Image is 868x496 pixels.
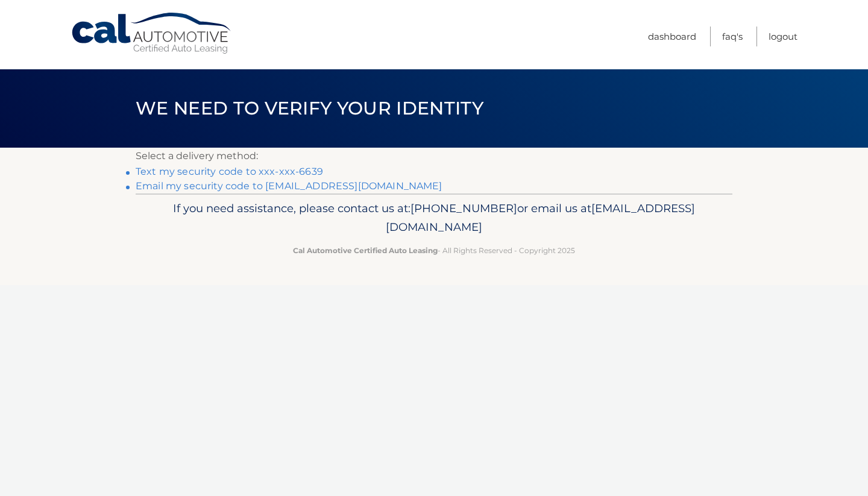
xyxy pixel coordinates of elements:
[648,27,696,46] a: Dashboard
[136,97,483,119] span: We need to verify your identity
[769,27,797,46] a: Logout
[71,12,233,55] a: Cal Automotive
[136,180,442,192] a: Email my security code to [EMAIL_ADDRESS][DOMAIN_NAME]
[293,246,438,255] strong: Cal Automotive Certified Auto Leasing
[143,199,725,237] p: If you need assistance, please contact us at: or email us at
[722,27,743,46] a: FAQ's
[136,166,323,177] a: Text my security code to xxx-xxx-6639
[143,244,725,257] p: - All Rights Reserved - Copyright 2025
[136,148,732,165] p: Select a delivery method:
[410,201,517,215] span: [PHONE_NUMBER]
